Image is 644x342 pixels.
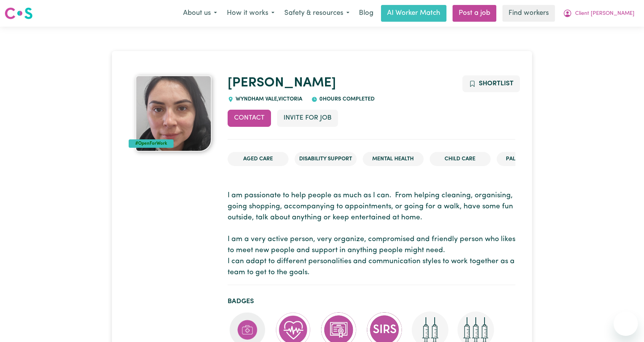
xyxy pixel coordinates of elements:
[228,297,515,305] h2: Badges
[479,80,513,87] span: Shortlist
[5,5,33,22] a: Careseekers logo
[363,152,424,166] li: Mental Health
[462,75,520,92] button: Add to shortlist
[228,110,271,126] button: Contact
[317,96,375,102] span: 0 hours completed
[453,5,496,22] a: Post a job
[135,75,212,152] img: Angela
[222,5,279,21] button: How it works
[295,152,357,166] li: Disability Support
[228,77,336,90] a: [PERSON_NAME]
[234,96,302,102] span: WYNDHAM VALE , Victoria
[279,5,354,21] button: Safety & resources
[502,5,555,22] a: Find workers
[228,152,289,166] li: Aged Care
[277,110,338,126] button: Invite for Job
[558,5,639,21] button: My Account
[228,190,515,278] p: I am passionate to help people as much as I can. From helping cleaning, organising, going shoppin...
[354,5,378,22] a: Blog
[575,10,634,18] span: Client [PERSON_NAME]
[178,5,222,21] button: About us
[430,152,491,166] li: Child care
[497,152,558,166] li: Palliative care
[614,312,638,336] iframe: Button to launch messaging window
[129,139,174,148] div: #OpenForWork
[5,6,33,20] img: Careseekers logo
[381,5,446,22] a: AI Worker Match
[129,75,218,152] a: Angela 's profile picture'#OpenForWork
